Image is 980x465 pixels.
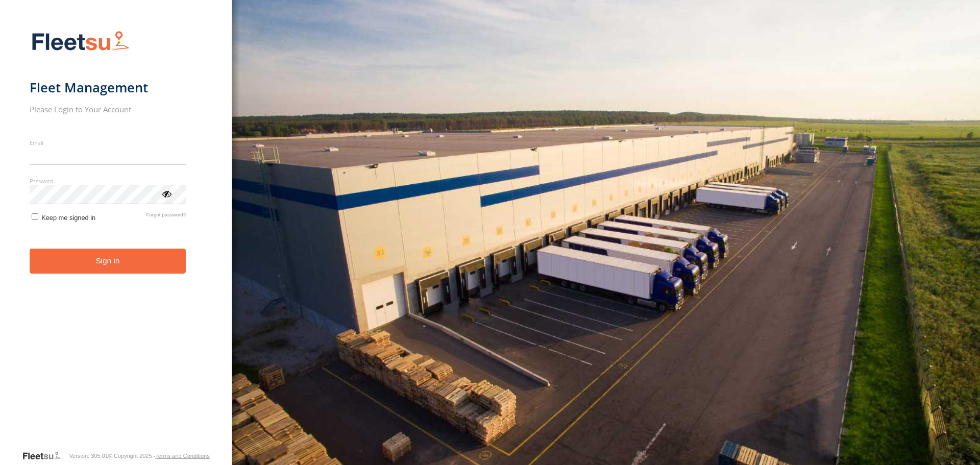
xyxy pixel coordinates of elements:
[69,453,108,459] div: Version: 305.01
[30,25,203,450] form: main
[32,213,38,220] input: Keep me signed in
[30,29,132,55] img: Fleetsu
[22,451,69,461] a: Visit our Website
[30,249,186,274] button: Sign in
[30,104,186,114] h2: Please Login to Your Account
[30,79,186,96] h1: Fleet Management
[155,453,209,459] a: Terms and Conditions
[108,453,210,459] div: © Copyright 2025 -
[161,188,171,199] div: ViewPassword
[41,214,95,222] span: Keep me signed in
[30,177,186,185] label: Password
[30,139,186,146] label: Email
[146,212,186,222] a: Forgot password?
